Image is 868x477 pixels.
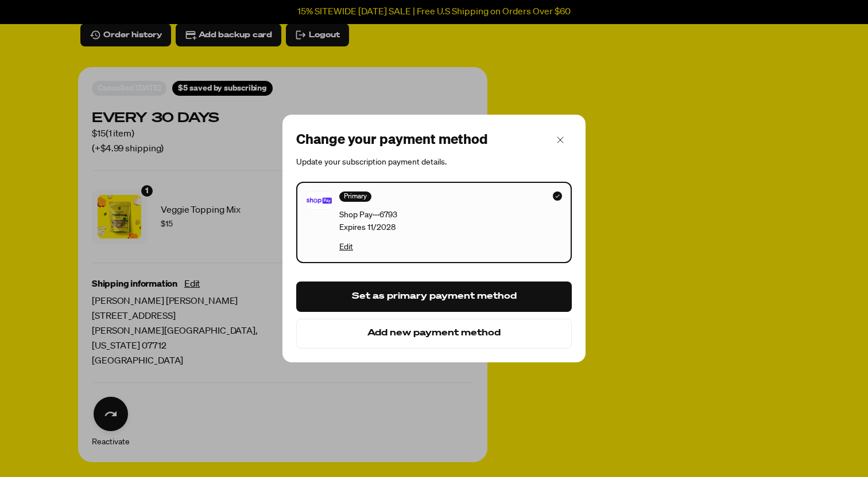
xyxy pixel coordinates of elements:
img: svg%3E [306,191,332,210]
span: Primary [344,190,367,203]
span: Expires 11/2028 [339,221,397,234]
span: Shop Pay ···· 6793 [339,209,397,221]
span: Change your payment method [296,131,488,149]
button: Edit [339,241,353,253]
button: Set as primary payment method [296,281,572,312]
button: Add new payment method [296,319,572,349]
span: Update your subscription payment details. [296,158,447,166]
